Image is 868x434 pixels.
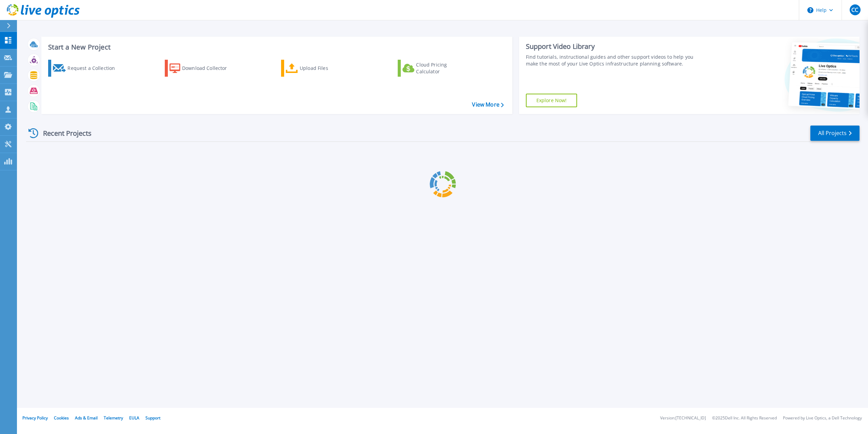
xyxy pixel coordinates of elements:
h3: Start a New Project [48,43,504,51]
div: Download Collector [182,61,236,75]
div: Request a Collection [67,61,122,75]
a: Privacy Policy [22,415,48,421]
div: Support Video Library [526,42,702,51]
div: Recent Projects [26,125,101,141]
li: Version: [TECHNICAL_ID] [660,416,706,420]
a: Telemetry [104,415,123,421]
span: CC [851,7,858,13]
a: Request a Collection [48,60,124,77]
a: EULA [129,415,139,421]
a: Upload Files [281,60,357,77]
a: View More [472,101,504,108]
a: Explore Now! [526,94,577,107]
li: © 2025 Dell Inc. All Rights Reserved [712,416,777,420]
div: Find tutorials, instructional guides and other support videos to help you make the most of your L... [526,54,702,67]
a: Ads & Email [75,415,98,421]
a: Cloud Pricing Calculator [398,60,473,77]
a: Cookies [54,415,69,421]
div: Cloud Pricing Calculator [416,61,470,75]
a: Download Collector [165,60,240,77]
li: Powered by Live Optics, a Dell Technology [783,416,862,420]
a: All Projects [810,126,860,141]
div: Upload Files [300,61,354,75]
a: Support [145,415,160,421]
